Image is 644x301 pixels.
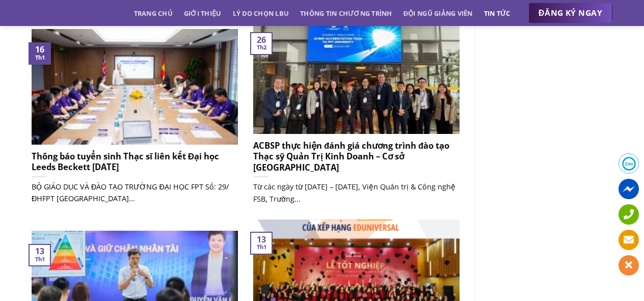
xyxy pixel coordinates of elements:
a: ĐĂNG KÝ NGAY [528,3,612,23]
a: Thông báo tuyển sinh Thạc sĩ liên kết Đại học Leeds Beckett [DATE] BỘ GIÁO DỤC VÀ ĐÀO TẠO TRƯỜNG ... [32,29,238,215]
a: Giới thiệu [184,4,222,22]
p: BỘ GIÁO DỤC VÀ ĐÀO TẠO TRƯỜNG ĐẠI HỌC FPT Số: 29/ĐHFPT [GEOGRAPHIC_DATA]... [32,181,238,204]
p: Từ các ngày từ [DATE] – [DATE], Viện Quản trị & Công nghệ FSB, Trường... [253,181,460,204]
a: Đội ngũ giảng viên [404,4,473,22]
a: Thông tin chương trình [300,4,392,22]
a: ACBSP thực hiện đánh giá chương trình đào tạo Thạc sỹ Quản Trị Kinh Doanh – Cơ sở [GEOGRAPHIC_DAT... [253,18,460,215]
span: ĐĂNG KÝ NGAY [539,7,602,19]
a: Trang chủ [134,4,173,22]
h5: ACBSP thực hiện đánh giá chương trình đào tạo Thạc sỹ Quản Trị Kinh Doanh – Cơ sở [GEOGRAPHIC_DATA] [253,140,460,173]
a: Lý do chọn LBU [233,4,289,22]
h5: Thông báo tuyển sinh Thạc sĩ liên kết Đại học Leeds Beckett [DATE] [32,151,238,173]
a: Tin tức [484,4,511,22]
